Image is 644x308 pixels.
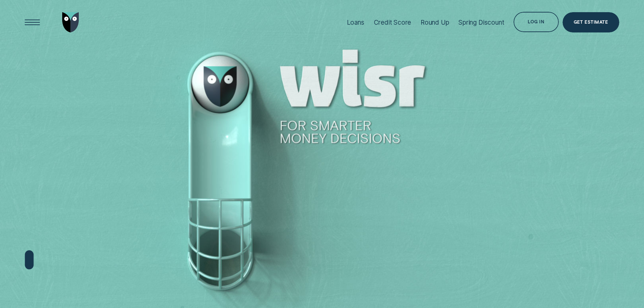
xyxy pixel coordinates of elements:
[514,12,558,32] button: Log in
[374,19,411,26] div: Credit Score
[62,12,79,32] img: Wisr
[458,19,504,26] div: Spring Discount
[347,19,364,26] div: Loans
[563,12,619,32] a: Get Estimate
[22,12,43,32] button: Open Menu
[421,19,449,26] div: Round Up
